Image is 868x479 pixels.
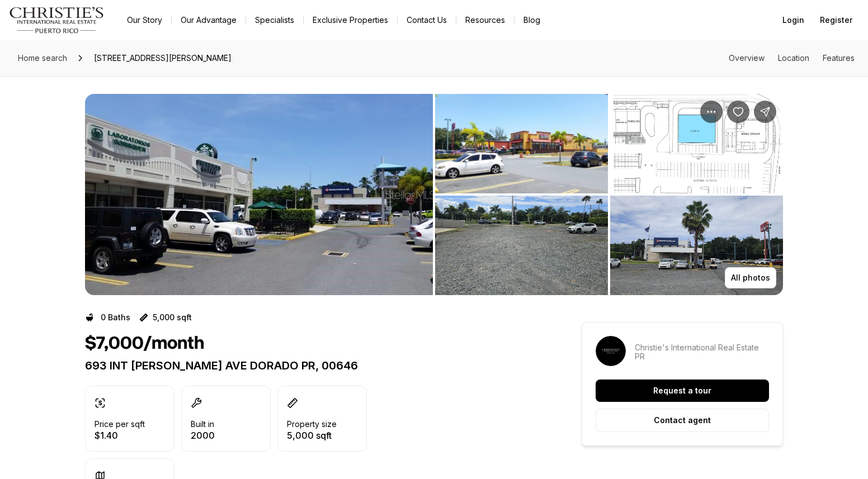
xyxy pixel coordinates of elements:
a: Our Story [118,12,171,28]
a: Blog [515,12,549,28]
button: Share Property: 693 INT JOSE EFRON AVE [754,101,776,123]
a: Skip to: Features [823,53,855,63]
p: Contact agent [654,416,711,425]
p: 2000 [191,431,215,440]
span: [STREET_ADDRESS][PERSON_NAME] [89,49,236,67]
span: Login [782,16,804,25]
button: View image gallery [435,196,608,295]
button: View image gallery [610,196,783,295]
button: Request a tour [596,380,769,402]
a: Specialists [246,12,303,28]
p: $1.40 [95,431,145,440]
div: Listing Photos [85,94,783,295]
button: Contact Us [398,12,456,28]
p: 693 INT [PERSON_NAME] AVE DORADO PR, 00646 [85,359,541,372]
li: 1 of 3 [85,94,433,295]
button: View image gallery [435,94,608,193]
nav: Page section menu [729,54,855,63]
a: Resources [456,12,514,28]
li: 2 of 3 [435,94,783,295]
h1: $7,000/month [85,333,204,354]
p: Property size [287,420,337,429]
button: View image gallery [85,94,433,295]
button: Login [776,9,811,31]
button: Property options [700,101,723,123]
a: Exclusive Properties [304,12,397,28]
p: Request a tour [653,386,711,395]
a: Home search [13,49,72,67]
p: Built in [191,420,214,429]
button: Register [813,9,859,31]
p: Price per sqft [95,420,145,429]
a: Skip to: Overview [729,53,765,63]
button: All photos [725,267,776,288]
p: 5,000 sqft [153,313,192,322]
button: Contact agent [596,409,769,432]
button: View image gallery [610,94,783,193]
a: Skip to: Location [778,53,809,63]
a: Our Advantage [172,12,246,28]
p: 5,000 sqft [287,431,337,440]
img: logo [9,7,105,34]
p: All photos [731,273,770,282]
button: Save Property: 693 INT JOSE EFRON AVE [727,101,749,123]
p: 0 Baths [101,313,130,322]
span: Register [820,16,852,25]
p: Christie's International Real Estate PR [635,343,769,361]
span: Home search [18,53,67,63]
